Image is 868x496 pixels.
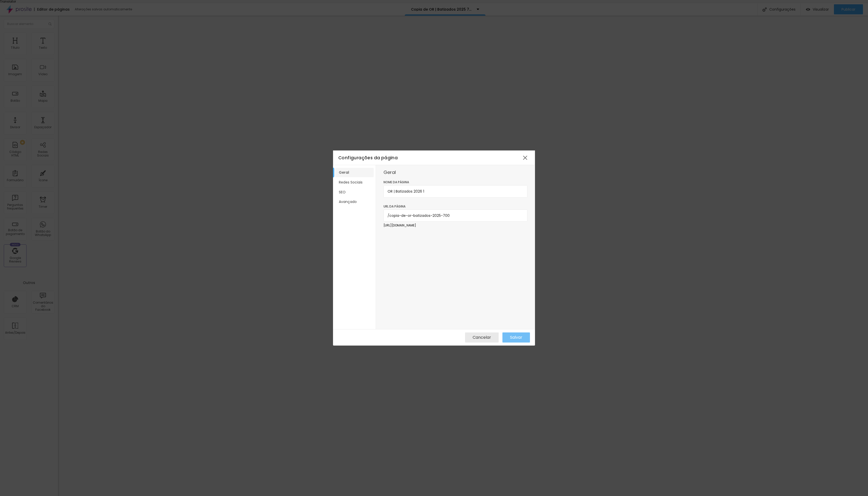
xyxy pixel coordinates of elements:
span: Configurações da página [338,155,398,161]
span: URL da página [384,204,405,208]
li: Redes Sociais [335,178,374,187]
div: Geral [384,170,527,175]
span: Cancelar [473,335,491,340]
span: Salvar [510,335,522,340]
li: SEO [335,188,374,197]
button: Salvar [502,332,530,343]
li: Geral [335,168,374,177]
span: Nome da página [384,180,409,184]
li: Avançado [335,197,374,206]
button: Cancelar [465,332,499,343]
